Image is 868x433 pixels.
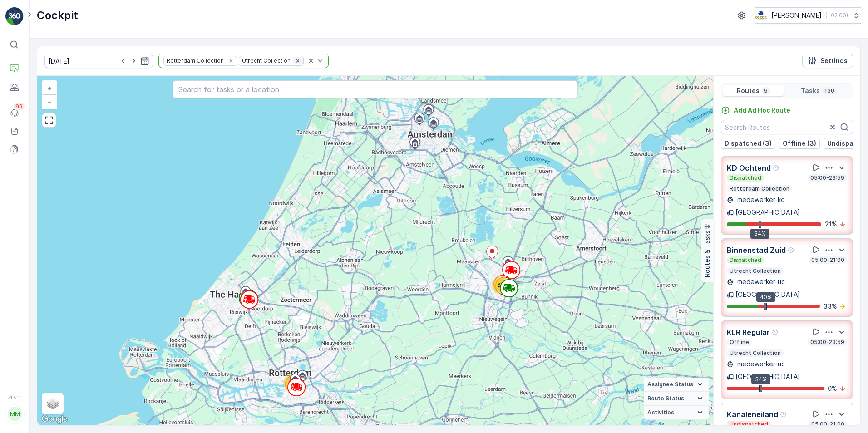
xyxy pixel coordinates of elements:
[492,276,510,294] div: 60
[647,381,693,388] span: Assignee Status
[735,208,800,217] p: [GEOGRAPHIC_DATA]
[647,409,674,416] span: Activities
[729,267,782,275] p: Utrecht Collection
[729,174,762,182] p: Dispatched
[44,54,153,68] input: dd/mm/yyyy
[810,421,845,428] p: 05:00-21:00
[48,84,52,92] span: +
[5,395,24,400] span: v 1.51.1
[727,409,778,420] p: Kanaleneiland
[779,138,820,149] button: Offline (3)
[729,421,769,428] p: Undispatched
[239,56,292,65] div: Utrecht Collection
[824,302,837,311] p: 33 %
[771,11,822,20] p: [PERSON_NAME]
[497,281,504,288] span: 60
[5,7,24,25] img: logo
[763,87,769,94] p: 9
[729,349,782,357] p: Utrecht Collection
[788,246,795,254] div: Help Tooltip Icon
[756,292,775,302] div: 40%
[43,81,56,95] a: Zoom In
[5,104,24,122] a: 99
[644,406,709,420] summary: Activities
[735,277,785,286] p: medewerker-uc
[8,407,22,421] div: MM
[809,339,845,346] p: 05:00-23:59
[825,220,837,229] p: 21 %
[727,245,786,256] p: Binnenstad Zuid
[780,411,787,418] div: Help Tooltip Icon
[729,339,750,346] p: Offline
[735,359,785,369] p: medewerker-uc
[825,12,848,19] p: ( +02:00 )
[647,395,684,402] span: Route Status
[5,402,24,426] button: MM
[43,394,63,413] a: Layers
[43,95,56,108] a: Zoom Out
[773,164,780,172] div: Help Tooltip Icon
[721,106,790,115] a: Add Ad Hoc Route
[810,256,845,264] p: 05:00-21:00
[37,8,78,23] p: Cockpit
[727,327,770,338] p: KLR Regular
[828,384,837,393] p: 0 %
[173,80,578,98] input: Search for tasks or a location
[39,413,69,425] a: Open this area in Google Maps (opens a new window)
[48,98,52,105] span: −
[820,56,848,65] p: Settings
[703,231,712,278] p: Routes & Tasks
[734,106,790,115] p: Add Ad Hoc Route
[750,229,769,239] div: 34%
[293,57,303,64] div: Remove Utrecht Collection
[644,392,709,406] summary: Route Status
[721,120,853,134] input: Search Routes
[772,329,779,336] div: Help Tooltip Icon
[283,374,301,392] div: 69
[737,86,759,95] p: Routes
[729,256,762,264] p: Dispatched
[735,195,785,204] p: medewerker-kd
[721,138,775,149] button: Dispatched (3)
[226,57,236,64] div: Remove Rotterdam Collection
[164,56,225,65] div: Rotterdam Collection
[783,139,816,148] p: Offline (3)
[824,87,835,94] p: 130
[809,174,845,182] p: 05:00-23:59
[729,185,790,192] p: Rotterdam Collection
[801,86,820,95] p: Tasks
[755,7,861,24] button: [PERSON_NAME](+02:00)
[802,54,853,68] button: Settings
[751,374,770,384] div: 34%
[735,372,800,381] p: [GEOGRAPHIC_DATA]
[644,378,709,392] summary: Assignee Status
[755,10,768,20] img: basis-logo_rgb2x.png
[15,103,23,110] p: 99
[727,162,771,173] p: KD Ochtend
[725,139,772,148] p: Dispatched (3)
[39,413,69,425] img: Google
[735,290,800,299] p: [GEOGRAPHIC_DATA]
